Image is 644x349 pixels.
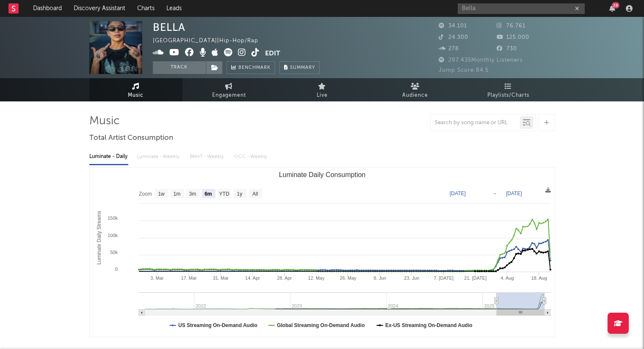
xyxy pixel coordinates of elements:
span: Playlists/Charts [487,90,529,101]
span: Engagement [212,90,246,101]
a: Live [276,78,369,101]
text: 4. Aug [500,275,514,281]
div: [GEOGRAPHIC_DATA] | Hip-Hop/Rap [153,36,268,46]
span: Music [128,90,144,101]
text: 18. Aug [531,275,547,281]
span: 125.000 [497,35,529,40]
svg: Luminate Daily Consumption [90,168,555,337]
text: 17. Mar [181,275,197,281]
span: 76.761 [497,23,525,29]
span: 278 [439,46,459,52]
text: 1m [173,191,180,197]
div: Luminate - Daily [89,150,128,164]
button: Track [153,61,206,74]
button: 26 [609,5,615,12]
button: Summary [279,61,320,74]
text: 150k [108,215,118,221]
span: Live [317,90,328,101]
text: [DATE] [506,191,522,196]
text: 100k [108,233,118,238]
text: 0 [115,267,117,272]
text: YTD [219,191,229,197]
text: 23. Jun [404,275,419,281]
text: 6m [205,191,212,197]
text: 3m [189,191,196,197]
text: 3. Mar [150,275,164,281]
a: Music [89,78,182,101]
text: 9. Jun [373,275,386,281]
a: Audience [369,78,462,101]
span: Total Artist Consumption [89,133,173,143]
span: 730 [497,46,517,52]
text: 7. [DATE] [434,275,453,281]
div: 26 [612,2,619,8]
span: Benchmark [238,63,271,73]
text: Ex-US Streaming On-Demand Audio [385,322,472,328]
span: Audience [402,90,428,101]
span: Summary [290,65,315,70]
div: BELLA [153,21,185,33]
text: 26. May [340,275,357,281]
input: Search for artists [458,3,585,14]
a: Playlists/Charts [462,78,555,101]
text: All [252,191,257,197]
span: 34.101 [439,23,467,29]
text: US Streaming On-Demand Audio [178,322,257,328]
text: 12. May [308,275,325,281]
text: Zoom [139,191,152,197]
span: 24.300 [439,35,468,40]
text: 21. [DATE] [464,275,486,281]
span: Jump Score: 84.5 [439,68,489,73]
text: 1w [158,191,165,197]
text: [DATE] [450,191,466,196]
text: 31. Mar [213,275,229,281]
a: Engagement [182,78,276,101]
text: Global Streaming On-Demand Audio [276,322,365,328]
text: → [492,191,497,196]
text: 50k [110,250,118,255]
button: Edit [265,48,280,59]
text: Luminate Daily Consumption [279,171,365,178]
span: 297.435 Monthly Listeners [439,57,523,63]
text: 28. Apr [277,275,292,281]
text: 1y [237,191,242,197]
a: Benchmark [227,61,275,74]
input: Search by song name or URL [431,120,520,126]
text: 14. Apr [245,275,260,281]
text: Luminate Daily Streams [96,211,102,264]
